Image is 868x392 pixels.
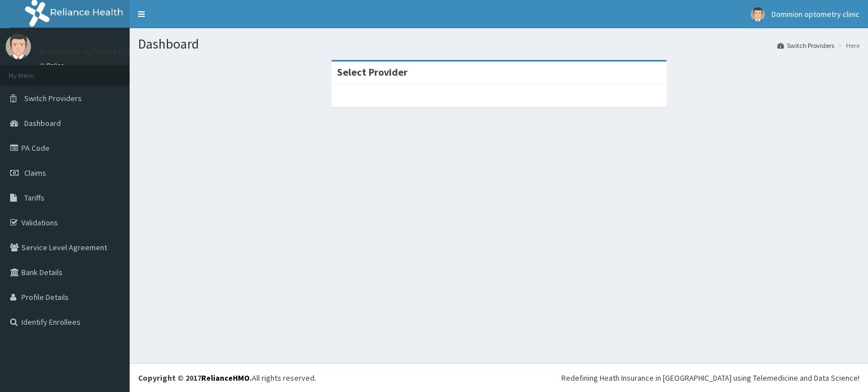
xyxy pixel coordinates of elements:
[24,118,61,128] span: Dashboard
[39,62,67,69] a: Online
[39,46,156,56] p: Dominion optometry clinic
[561,372,860,384] div: Redefining Heath Insurance in [GEOGRAPHIC_DATA] using Telemedicine and Data Science!
[835,41,860,50] li: Here
[772,9,860,19] span: Dominion optometry clinic
[6,34,31,59] img: User Image
[751,7,765,21] img: User Image
[24,193,45,203] span: Tariffs
[130,363,868,392] footer: All rights reserved.
[337,66,408,79] strong: Select Provider
[201,373,250,383] a: RelianceHMO
[777,41,834,50] a: Switch Providers
[24,93,82,103] span: Switch Providers
[138,373,252,383] strong: Copyright © 2017 .
[138,37,860,51] h1: Dashboard
[24,168,46,178] span: Claims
